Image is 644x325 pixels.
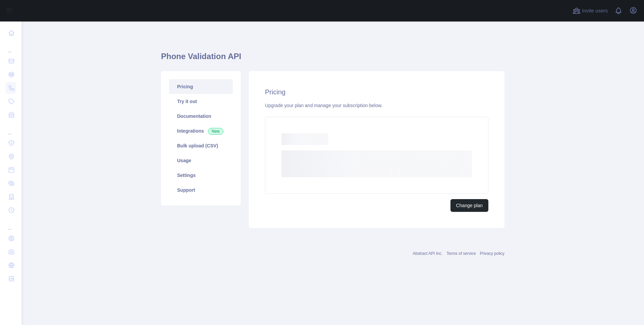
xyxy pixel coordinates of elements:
a: Terms of service [446,251,476,256]
div: Upgrade your plan and manage your subscription below. [265,102,488,109]
a: Usage [169,153,233,168]
a: Try it out [169,94,233,109]
a: Bulk upload (CSV) [169,138,233,153]
div: ... [5,40,16,54]
a: Documentation [169,109,233,124]
a: Support [169,183,233,197]
span: New [208,128,223,135]
a: Abstract API Inc. [413,251,443,256]
h1: Phone Validation API [161,51,504,67]
button: Invite users [571,5,609,16]
button: Change plan [450,199,488,212]
div: ... [5,218,16,231]
a: Integrations New [169,124,233,138]
a: Privacy policy [480,251,504,256]
a: Pricing [169,79,233,94]
h2: Pricing [265,87,488,97]
div: ... [5,122,16,136]
span: Invite users [582,7,608,15]
a: Settings [169,168,233,183]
